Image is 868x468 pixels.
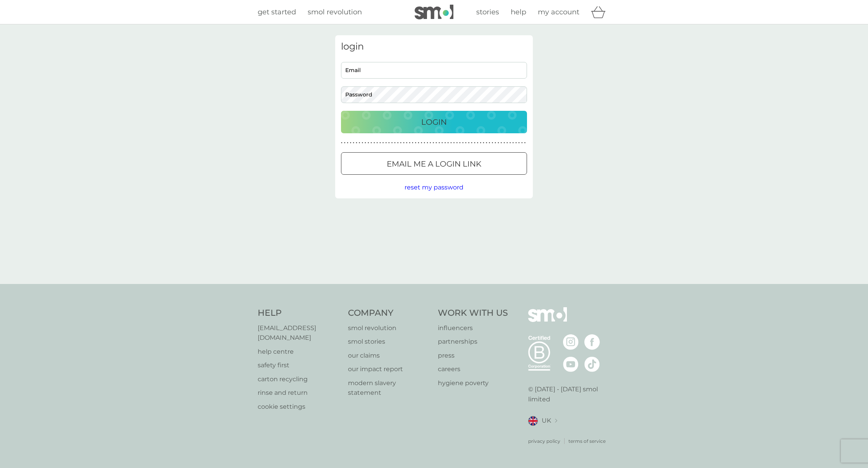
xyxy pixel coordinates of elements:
a: help [511,7,526,18]
p: ● [379,141,381,145]
p: ● [362,141,363,145]
a: influencers [438,323,508,333]
p: ● [512,141,514,145]
p: ● [412,141,413,145]
p: ● [471,141,473,145]
p: ● [448,141,449,145]
h3: login [341,41,527,52]
a: smol revolution [308,7,362,18]
a: get started [258,7,296,18]
button: Login [341,111,527,133]
p: ● [515,141,517,145]
img: smol [415,5,453,19]
a: smol revolution [348,323,431,333]
p: ● [385,141,387,145]
p: ● [524,141,526,145]
p: ● [394,141,396,145]
a: carton recycling [258,374,340,384]
p: ● [368,141,369,145]
a: stories [476,7,499,18]
h4: Work With Us [438,307,508,319]
p: ● [465,141,467,145]
a: press [438,351,508,361]
p: ● [353,141,355,145]
span: my account [538,8,579,16]
p: ● [415,141,417,145]
p: ● [456,141,458,145]
img: visit the smol Facebook page [584,334,600,350]
p: ● [374,141,375,145]
p: ● [365,141,366,145]
span: get started [258,8,296,16]
p: ● [503,141,505,145]
p: ● [382,141,384,145]
p: ● [459,141,461,145]
span: stories [476,8,499,16]
p: ● [436,141,437,145]
span: smol revolution [308,8,362,16]
button: Email me a login link [341,152,527,175]
p: ● [397,141,399,145]
p: ● [421,141,422,145]
p: ● [430,141,431,145]
p: ● [518,141,520,145]
a: cookie settings [258,402,340,412]
p: ● [377,141,378,145]
p: ● [427,141,428,145]
p: ● [370,141,372,145]
img: smol [528,307,567,334]
p: ● [341,141,343,145]
a: hygiene poverty [438,378,508,388]
img: visit the smol Instagram page [563,334,579,350]
a: our impact report [348,364,431,374]
p: ● [403,141,405,145]
p: ● [350,141,351,145]
span: reset my password [405,184,463,191]
p: our claims [348,351,431,361]
p: ● [521,141,523,145]
p: ● [501,141,502,145]
p: ● [400,141,402,145]
p: ● [462,141,464,145]
p: ● [359,141,360,145]
div: basket [591,4,610,20]
a: help centre [258,347,340,357]
p: ● [480,141,481,145]
p: ● [489,141,490,145]
p: ● [441,141,443,145]
p: ● [495,141,496,145]
p: ● [453,141,455,145]
p: ● [432,141,434,145]
p: ● [418,141,419,145]
a: privacy policy [528,437,560,445]
p: ● [474,141,475,145]
button: reset my password [405,182,463,193]
img: UK flag [528,416,538,426]
p: careers [438,364,508,374]
p: ● [388,141,390,145]
p: [EMAIL_ADDRESS][DOMAIN_NAME] [258,323,340,343]
a: smol stories [348,337,431,347]
p: Login [421,116,447,128]
span: help [511,8,526,16]
p: ● [444,141,446,145]
p: © [DATE] - [DATE] smol limited [528,384,611,404]
p: ● [391,141,393,145]
p: ● [486,141,487,145]
p: ● [477,141,479,145]
h4: Help [258,307,340,319]
p: ● [344,141,346,145]
p: ● [356,141,357,145]
p: ● [498,141,499,145]
img: visit the smol Tiktok page [584,356,600,372]
a: safety first [258,360,340,370]
p: Email me a login link [387,158,481,170]
a: my account [538,7,579,18]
